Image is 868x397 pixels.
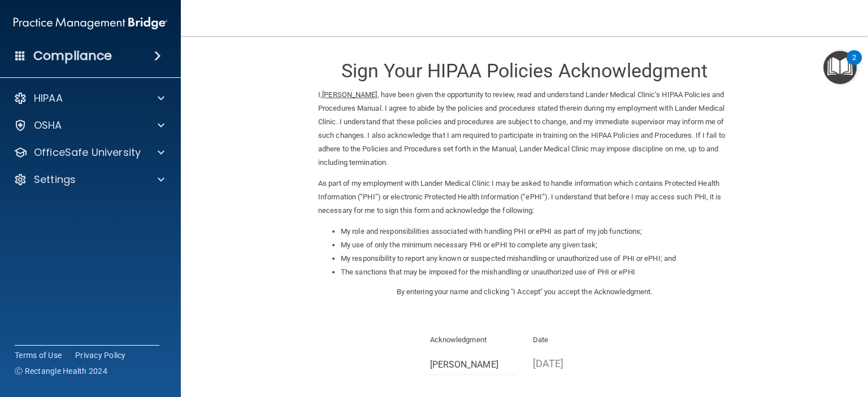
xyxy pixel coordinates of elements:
[533,354,619,373] p: [DATE]
[430,354,517,375] input: Full Name
[823,51,857,84] button: Open Resource Center, 2 new notifications
[322,90,377,99] ins: [PERSON_NAME]
[15,350,62,361] a: Terms of Use
[533,333,619,347] p: Date
[14,173,164,186] a: Settings
[318,177,731,217] p: As part of my employment with Lander Medical Clinic I may be asked to handle information which co...
[341,238,731,252] li: My use of only the minimum necessary PHI or ePHI to complete any given task;
[341,265,731,279] li: The sanctions that may be imposed for the mishandling or unauthorized use of PHI or ePHI
[15,365,107,377] span: Ⓒ Rectangle Health 2024
[14,12,167,34] img: PMB logo
[14,146,164,159] a: OfficeSafe University
[341,252,731,265] li: My responsibility to report any known or suspected mishandling or unauthorized use of PHI or ePHI...
[33,48,112,64] h4: Compliance
[430,333,517,347] p: Acknowledgment
[318,88,731,169] p: I, , have been given the opportunity to review, read and understand Lander Medical Clinic’s HIPAA...
[852,58,856,72] div: 2
[34,173,76,186] p: Settings
[34,119,62,132] p: OSHA
[14,119,164,132] a: OSHA
[14,91,164,105] a: HIPAA
[34,146,141,159] p: OfficeSafe University
[34,91,63,105] p: HIPAA
[75,350,126,361] a: Privacy Policy
[318,60,731,81] h3: Sign Your HIPAA Policies Acknowledgment
[318,285,731,299] p: By entering your name and clicking "I Accept" you accept the Acknowledgment.
[341,225,731,238] li: My role and responsibilities associated with handling PHI or ePHI as part of my job functions;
